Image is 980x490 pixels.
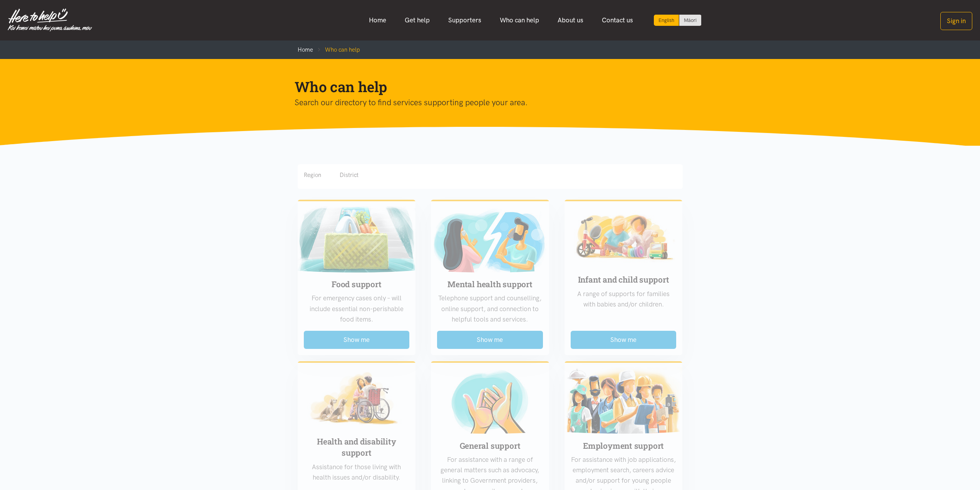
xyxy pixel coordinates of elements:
[395,12,439,29] a: Get help
[295,77,673,96] h1: Who can help
[593,12,642,29] a: Contact us
[679,15,701,26] a: Switch to Te Reo Māori
[940,12,972,30] button: Sign in
[295,96,673,109] p: Search our directory to find services supporting people your area.
[304,170,321,180] div: Region
[439,12,491,29] a: Supporters
[340,170,358,180] div: District
[8,8,92,32] img: Home
[548,12,593,29] a: About us
[654,15,679,26] div: Current language
[491,12,548,29] a: Who can help
[654,15,702,26] div: Language toggle
[298,46,313,53] a: Home
[313,45,360,54] li: Who can help
[360,12,395,29] a: Home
